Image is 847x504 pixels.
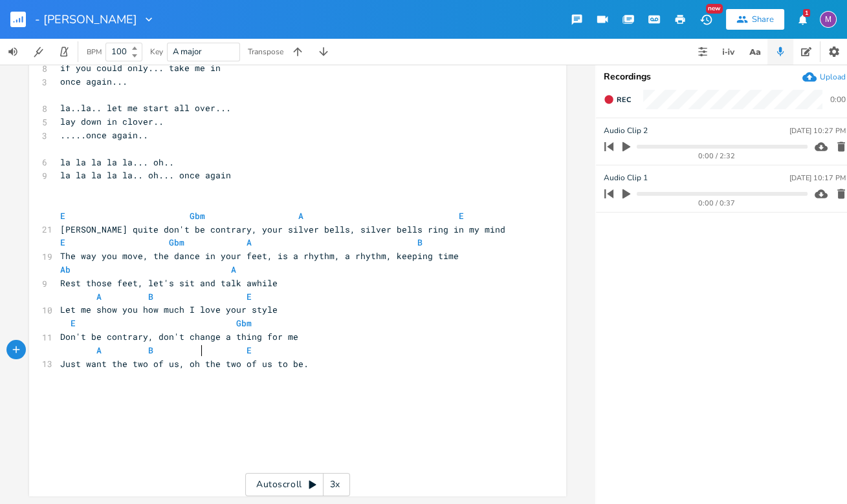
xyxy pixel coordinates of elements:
[247,236,252,248] span: A
[604,72,847,81] div: Recordings
[789,174,846,182] div: [DATE] 10:17 PM
[802,70,846,84] button: Upload
[173,46,202,58] span: A major
[60,224,505,235] span: [PERSON_NAME] quite don't be contrary, your silver bells, silver bells ring in my mind
[248,48,283,56] div: Transpose
[190,210,205,222] span: Gbm
[789,8,815,31] button: 1
[96,291,102,302] span: A
[148,291,153,302] span: B
[247,344,252,356] span: E
[35,14,137,25] span: - [PERSON_NAME]
[752,14,774,25] div: Share
[324,473,347,496] div: 3x
[298,210,303,222] span: A
[60,210,65,222] span: E
[60,304,278,315] span: Let me show you how much I love your style
[789,127,846,134] div: [DATE] 10:27 PM
[60,76,127,87] span: once again...
[60,250,459,262] span: The way you move, the dance in your feet, is a rhythm, a rhythm, keeping time
[148,344,153,356] span: B
[60,156,174,168] span: la la la la la... oh..
[60,358,309,370] span: Just want the two of us, oh the two of us to be.
[150,48,163,56] div: Key
[60,116,164,127] span: lay down in clover..
[60,129,148,141] span: .....once again..
[60,331,298,342] span: Don't be contrary, don't change a thing for me
[459,210,464,222] span: E
[71,317,76,329] span: E
[87,48,102,56] div: BPM
[820,11,837,28] div: melindameshad
[96,344,102,356] span: A
[60,277,278,289] span: Rest those feet, let's sit and talk awhile
[60,236,65,248] span: E
[247,291,252,302] span: E
[726,9,784,30] button: Share
[245,473,350,496] div: Autoscroll
[706,4,723,14] div: New
[820,72,846,82] div: Upload
[820,5,837,34] button: M
[236,317,252,329] span: Gbm
[231,264,236,275] span: A
[169,236,184,248] span: Gbm
[830,96,846,103] div: 0:00
[60,102,231,114] span: la..la.. let me start all over...
[60,264,71,275] span: Ab
[599,89,636,110] button: Rec
[626,200,808,207] div: 0:00 / 0:37
[626,152,808,160] div: 0:00 / 2:32
[60,169,231,181] span: la la la la la.. oh... once again
[604,172,648,184] span: Audio Clip 1
[617,95,631,105] span: Rec
[693,8,719,31] button: New
[60,62,221,74] span: if you could only... take me in
[417,236,423,248] span: B
[604,125,648,137] span: Audio Clip 2
[803,9,810,17] div: 1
